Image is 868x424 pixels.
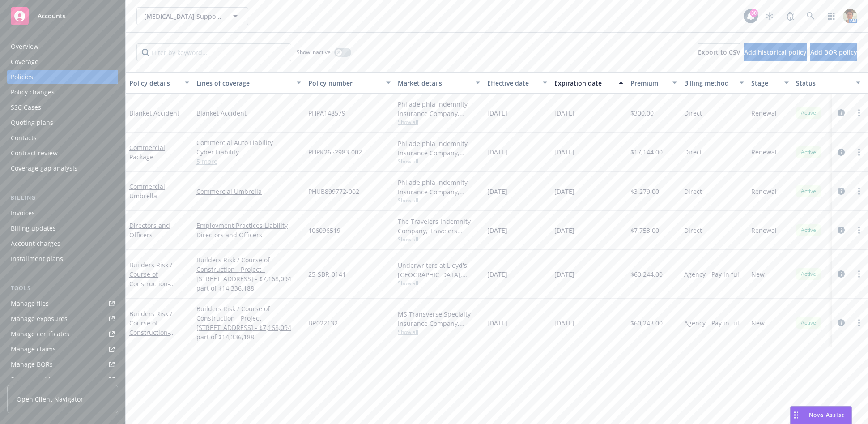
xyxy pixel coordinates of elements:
[11,342,56,356] div: Manage claims
[487,78,537,88] div: Effective date
[136,7,248,25] button: [MEDICAL_DATA] Support Community [GEOGRAPHIC_DATA]
[750,9,758,17] div: 30
[129,109,179,117] a: Blanket Accident
[836,107,847,118] a: circleInformation
[129,309,187,374] a: Builders Risk / Course of Construction
[196,138,301,147] a: Commercial Auto Liability
[684,318,741,328] span: Agency - Pay in full
[308,270,346,279] span: 25-SBR-0141
[7,4,118,29] a: Accounts
[11,236,60,251] div: Account charges
[630,187,659,196] span: $3,279.00
[630,318,663,328] span: $60,243.00
[308,78,381,88] div: Policy number
[7,206,118,220] a: Invoices
[196,255,301,293] a: Builders Risk / Course of Construction - Project - [STREET_ADDRESS] - $7,168,094 part of $14,336,188
[796,78,851,88] div: Status
[554,318,574,328] span: [DATE]
[129,261,187,325] a: Builders Risk / Course of Construction
[751,78,779,88] div: Stage
[487,270,507,279] span: [DATE]
[751,318,765,328] span: New
[790,406,852,424] button: Nova Assist
[7,312,118,326] a: Manage exposures
[854,225,864,236] a: more
[7,39,118,54] a: Overview
[854,269,864,279] a: more
[7,252,118,266] a: Installment plans
[11,100,41,115] div: SSC Cases
[630,147,663,157] span: $17,144.00
[843,9,857,23] img: photo
[11,146,58,160] div: Contract review
[800,270,817,278] span: Active
[398,139,480,158] div: Philadelphia Indemnity Insurance Company, [GEOGRAPHIC_DATA] Insurance Companies
[398,217,480,236] div: The Travelers Indemnity Company, Travelers Insurance
[196,187,301,196] a: Commercial Umbrella
[484,72,551,94] button: Effective date
[7,55,118,69] a: Coverage
[196,147,301,157] a: Cyber Liability
[554,187,574,196] span: [DATE]
[308,187,359,196] span: PHUB899772-002
[196,230,301,240] a: Directors and Officers
[744,43,807,61] button: Add historical policy
[800,109,817,117] span: Active
[7,85,118,99] a: Policy changes
[7,221,118,236] a: Billing updates
[751,147,777,157] span: Renewal
[129,78,179,88] div: Policy details
[398,118,480,126] span: Show all
[836,147,847,158] a: circleInformation
[136,43,291,61] input: Filter by keyword...
[684,147,702,157] span: Direct
[554,147,574,157] span: [DATE]
[698,43,740,61] button: Export to CSV
[854,147,864,158] a: more
[800,319,817,327] span: Active
[751,187,777,196] span: Renewal
[196,157,301,166] a: 5 more
[800,148,817,156] span: Active
[836,269,847,279] a: circleInformation
[684,78,734,88] div: Billing method
[684,187,702,196] span: Direct
[487,108,507,118] span: [DATE]
[398,309,480,328] div: MS Transverse Specialty Insurance Company, Transverse Insurance Company, RT Specialty Insurance S...
[822,7,840,25] a: Switch app
[554,78,613,88] div: Expiration date
[836,186,847,197] a: circleInformation
[487,318,507,328] span: [DATE]
[11,327,69,341] div: Manage certificates
[751,226,777,235] span: Renewal
[17,394,83,404] span: Open Client Navigator
[7,161,118,176] a: Coverage gap analysis
[7,357,118,372] a: Manage BORs
[751,108,777,118] span: Renewal
[7,373,118,387] a: Summary of insurance
[398,261,480,279] div: Underwriters at Lloyd's, [GEOGRAPHIC_DATA], [PERSON_NAME] of [GEOGRAPHIC_DATA], RT Specialty Insu...
[129,182,165,200] a: Commercial Umbrella
[630,270,663,279] span: $60,244.00
[11,55,38,69] div: Coverage
[487,147,507,157] span: [DATE]
[810,43,857,61] button: Add BOR policy
[7,100,118,115] a: SSC Cases
[196,108,301,118] a: Blanket Accident
[398,236,480,243] span: Show all
[681,72,748,94] button: Billing method
[7,327,118,341] a: Manage certificates
[7,284,118,293] div: Tools
[551,72,627,94] button: Expiration date
[7,116,118,130] a: Quoting plans
[854,317,864,328] a: more
[684,270,741,279] span: Agency - Pay in full
[38,13,66,20] span: Accounts
[308,147,362,157] span: PHPK2652983-002
[748,72,792,94] button: Stage
[744,48,807,56] span: Add historical policy
[11,357,53,372] div: Manage BORs
[398,197,480,204] span: Show all
[7,193,118,202] div: Billing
